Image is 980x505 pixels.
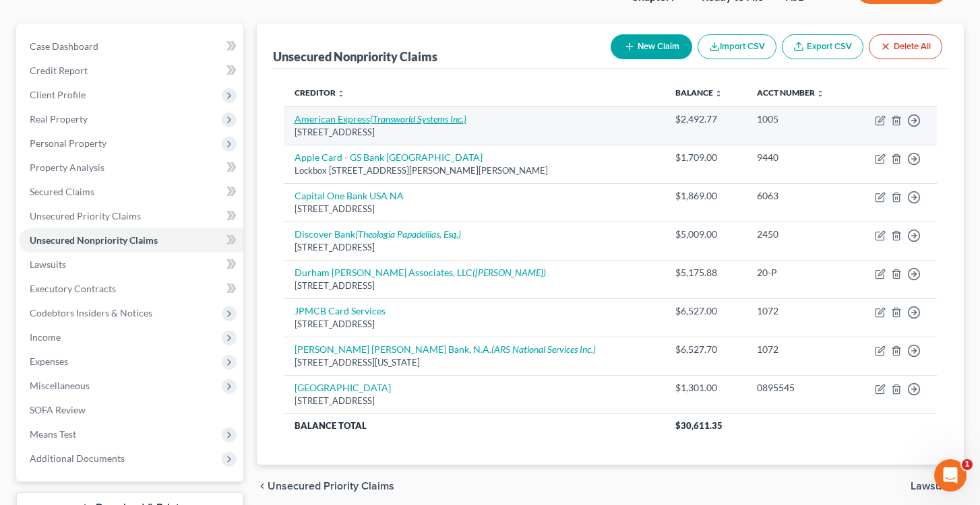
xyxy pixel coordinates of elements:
[19,252,243,277] a: Lawsuits
[19,277,243,301] a: Executory Contracts
[782,34,863,59] a: Export CSV
[295,203,654,215] div: [STREET_ADDRESS]
[30,331,61,343] span: Income
[284,413,665,438] th: Balance Total
[30,186,94,197] span: Secured Claims
[757,88,824,98] a: Acct Number unfold_more
[30,356,68,367] span: Expenses
[19,34,243,59] a: Case Dashboard
[757,151,840,164] div: 9440
[675,88,723,98] a: Balance unfold_more
[268,481,394,492] span: Unsecured Priority Claims
[295,126,654,139] div: [STREET_ADDRESS]
[698,34,776,59] button: Import CSV
[675,228,735,241] div: $5,009.00
[757,381,840,395] div: 0895545
[295,164,654,177] div: Lockbox [STREET_ADDRESS][PERSON_NAME][PERSON_NAME]
[675,343,735,356] div: $6,527.70
[30,210,141,222] span: Unsecured Priority Claims
[911,481,964,492] button: Lawsuits chevron_right
[19,398,243,422] a: SOFA Review
[295,395,654,407] div: [STREET_ADDRESS]
[295,305,386,316] a: JPMCB Card Services
[30,137,106,149] span: Personal Property
[295,382,391,393] a: [GEOGRAPHIC_DATA]
[295,151,483,163] a: Apple Card - GS Bank [GEOGRAPHIC_DATA]
[355,228,461,240] i: (Theologia Papadeliias, Esq.)
[273,48,437,65] div: Unsecured Nonpriority Claims
[30,40,98,52] span: Case Dashboard
[30,89,86,100] span: Client Profile
[30,113,88,125] span: Real Property
[611,34,692,59] button: New Claim
[757,112,840,126] div: 1005
[934,459,967,492] iframe: Intercom live chat
[675,151,735,164] div: $1,709.00
[30,283,116,294] span: Executory Contracts
[370,113,466,125] i: (Transworld Systems Inc.)
[295,113,466,125] a: American Express(Transworld Systems Inc.)
[19,204,243,228] a: Unsecured Priority Claims
[295,190,404,201] a: Capital One Bank USA NA
[675,189,735,203] div: $1,869.00
[757,266,840,279] div: 20-P
[757,304,840,318] div: 1072
[30,234,158,246] span: Unsecured Nonpriority Claims
[19,59,243,83] a: Credit Report
[911,481,953,492] span: Lawsuits
[257,481,394,492] button: chevron_left Unsecured Priority Claims
[30,380,90,391] span: Miscellaneous
[30,404,86,415] span: SOFA Review
[295,88,345,98] a: Creditor unfold_more
[30,307,152,318] span: Codebtors Insiders & Notices
[714,90,723,98] i: unfold_more
[675,420,723,431] span: $30,611.35
[295,279,654,292] div: [STREET_ADDRESS]
[30,259,66,270] span: Lawsuits
[472,267,546,278] i: ([PERSON_NAME])
[675,112,735,126] div: $2,492.77
[30,452,125,464] span: Additional Documents
[295,343,596,355] a: [PERSON_NAME] [PERSON_NAME] Bank, N.A.(ARS National Services Inc.)
[757,228,840,241] div: 2450
[295,228,461,240] a: Discover Bank(Theologia Papadeliias, Esq.)
[295,267,546,278] a: Durham [PERSON_NAME] Associates, LLC([PERSON_NAME])
[19,228,243,252] a: Unsecured Nonpriority Claims
[19,156,243,180] a: Property Analysis
[869,34,942,59] button: Delete All
[30,428,76,440] span: Means Test
[337,90,345,98] i: unfold_more
[19,180,243,204] a: Secured Claims
[757,189,840,203] div: 6063
[675,266,735,279] div: $5,175.88
[962,459,973,470] span: 1
[295,318,654,331] div: [STREET_ADDRESS]
[675,381,735,395] div: $1,301.00
[816,90,824,98] i: unfold_more
[295,241,654,254] div: [STREET_ADDRESS]
[491,343,596,355] i: (ARS National Services Inc.)
[30,65,88,76] span: Credit Report
[257,481,268,492] i: chevron_left
[30,162,104,173] span: Property Analysis
[675,304,735,318] div: $6,527.00
[757,343,840,356] div: 1072
[295,356,654,369] div: [STREET_ADDRESS][US_STATE]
